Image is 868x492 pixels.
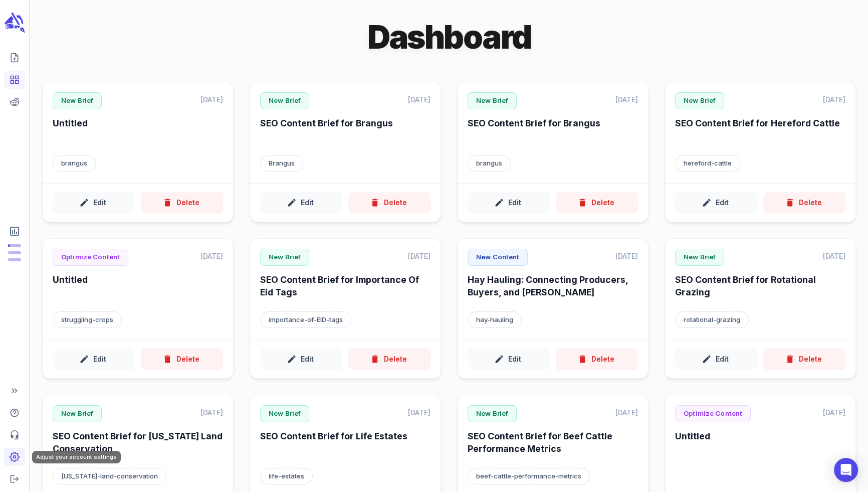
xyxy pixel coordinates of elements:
button: Edit [675,348,757,371]
p: [DATE] [408,249,430,263]
p: New Brief [260,405,309,422]
p: Target keyword: texas-land-conservation [53,468,166,485]
p: Target keyword: life-estates [260,468,313,485]
p: Optimize Content [675,405,751,422]
button: Delete [763,192,845,214]
p: [DATE] [200,92,223,107]
button: Edit [53,348,135,371]
h1: Dashboard [367,16,531,58]
p: [DATE] [823,92,845,107]
p: Target keyword: beef-cattle-performance-metrics [468,468,590,485]
span: View your content dashboard [4,71,25,89]
span: Create new content [4,49,25,67]
span: Expand Sidebar [4,382,25,400]
span: Help Center [4,404,25,422]
span: Output Tokens: 1,784 of 600,000 monthly tokens used. These limits are based on the last model you... [8,251,21,254]
h6: SEO Content Brief for Brangus [260,117,430,145]
span: Logout [4,470,25,488]
button: Delete [348,348,430,371]
p: New Brief [675,92,724,109]
p: Target keyword: hay-hauling [468,311,522,329]
span: View Subscription & Usage [4,221,25,241]
button: Edit [468,192,550,214]
p: [DATE] [823,405,845,420]
h6: SEO Content Brief for Brangus [468,117,638,145]
p: Target keyword: Brangus [260,155,303,172]
button: Delete [556,348,638,371]
div: Adjust your account settings [32,451,121,463]
h6: SEO Content Brief for Rotational Grazing [675,274,845,301]
h6: SEO Content Brief for [US_STATE] Land Conservation [53,430,223,458]
button: Delete [763,348,845,371]
p: New Brief [468,405,517,422]
h6: Untitled [53,117,223,145]
span: Input Tokens: 8,130 of 4,800,000 monthly tokens used. These limits are based on the last model yo... [8,258,21,261]
p: New Brief [260,92,309,109]
span: Contact Support [4,426,25,444]
p: [DATE] [615,405,638,420]
h6: SEO Content Brief for Hereford Cattle [675,117,845,145]
button: Edit [468,348,550,371]
p: [DATE] [408,92,430,107]
h6: SEO Content Brief for Importance Of Eid Tags [260,274,430,301]
p: [DATE] [615,92,638,107]
h6: SEO Content Brief for Beef Cattle Performance Metrics [468,430,638,458]
p: New Brief [53,92,102,109]
p: [DATE] [200,249,223,263]
button: Edit [53,192,135,214]
p: [DATE] [200,405,223,420]
button: Edit [675,192,757,214]
p: New Brief [468,92,517,109]
p: Target keyword: rotational-grazing [675,311,749,329]
div: Open Intercom Messenger [834,458,858,482]
p: New Brief [260,249,309,266]
p: Target keyword: brangus [468,155,511,172]
span: Adjust your account settings [4,448,25,466]
p: [DATE] [823,249,845,263]
p: New Brief [53,405,102,422]
p: [DATE] [615,249,638,263]
button: Delete [141,348,223,371]
p: New Content [468,249,528,266]
button: Delete [556,192,638,214]
span: Posts: 3 of 25 monthly posts used [8,244,21,247]
h6: SEO Content Brief for Life Estates [260,430,430,458]
button: Edit [260,192,342,214]
p: Target keyword: struggling-crops [53,311,122,329]
p: Target keyword: importance-of-EID-tags [260,311,351,329]
p: Optimize Content [53,249,128,266]
p: Target keyword: hereford-cattle [675,155,740,172]
span: View your Reddit Intelligence add-on dashboard [4,93,25,111]
h6: Hay Hauling: Connecting Producers, Buyers, and [PERSON_NAME] [468,274,638,301]
h6: Untitled [53,274,223,301]
p: New Brief [675,249,724,266]
button: Edit [260,348,342,371]
p: Target keyword: brangus [53,155,96,172]
h6: Untitled [675,430,845,458]
button: Delete [141,192,223,214]
button: Delete [348,192,430,214]
p: [DATE] [408,405,430,420]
